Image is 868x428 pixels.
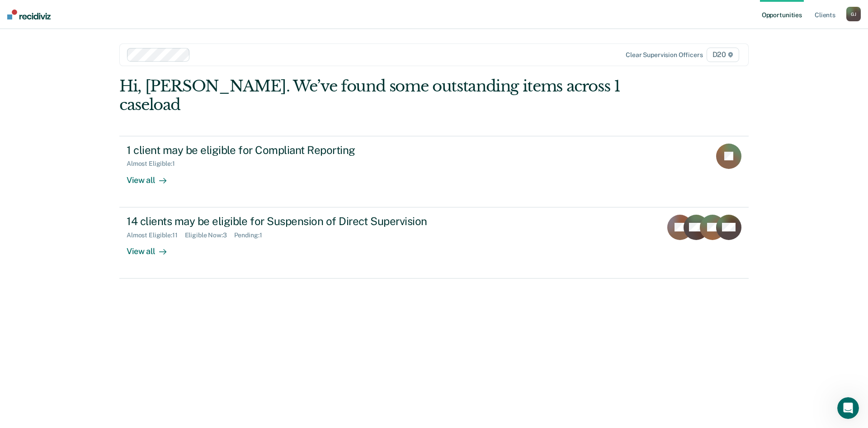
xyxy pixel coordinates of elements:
div: Almost Eligible : 11 [127,231,185,239]
div: 14 clients may be eligible for Suspension of Direct Supervision [127,215,444,228]
span: D20 [707,48,739,62]
a: 14 clients may be eligible for Suspension of Direct SupervisionAlmost Eligible:11Eligible Now:3Pe... [119,207,749,279]
div: View all [127,239,177,256]
button: GJ [846,7,861,21]
div: Hi, [PERSON_NAME]. We’ve found some outstanding items across 1 caseload [119,77,623,114]
div: Clear supervision officers [626,51,703,59]
div: G J [846,7,861,21]
div: Eligible Now : 3 [185,231,234,239]
a: 1 client may be eligible for Compliant ReportingAlmost Eligible:1View all [119,136,749,207]
img: Recidiviz [7,10,51,19]
iframe: Intercom live chat [837,397,859,419]
div: Almost Eligible : 1 [127,160,182,168]
div: Pending : 1 [234,231,269,239]
div: 1 client may be eligible for Compliant Reporting [127,144,444,157]
div: View all [127,168,177,185]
